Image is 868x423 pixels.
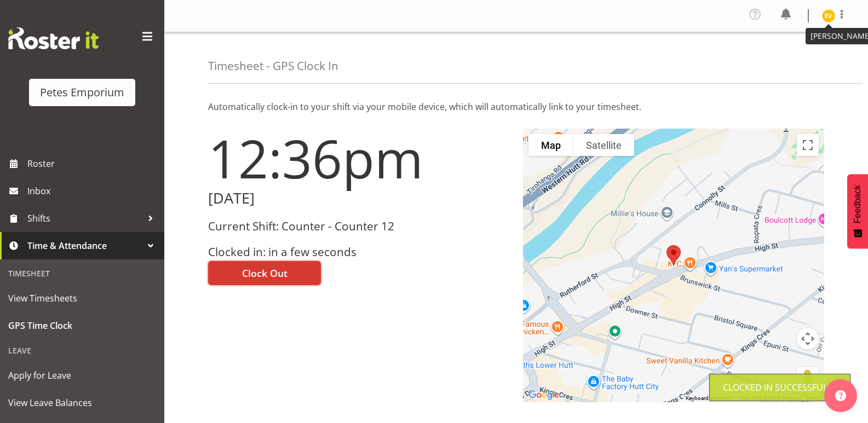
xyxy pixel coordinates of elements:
h2: [DATE] [208,190,510,207]
div: Petes Emporium [40,84,124,101]
button: Clock Out [208,261,321,285]
button: Map camera controls [797,328,819,350]
span: Shifts [27,210,142,227]
img: Google [526,388,562,402]
div: Timesheet [3,262,162,285]
h3: Current Shift: Counter - Counter 12 [208,220,510,233]
span: Apply for Leave [8,367,156,384]
span: View Timesheets [8,290,156,306]
a: Open this area in Google Maps (opens a new window) [526,388,562,402]
h4: Timesheet - GPS Clock In [208,60,338,72]
span: Roster [27,155,159,172]
button: Show satellite imagery [573,134,634,156]
h3: Clocked in: in a few seconds [208,246,510,258]
span: Feedback [853,185,863,223]
div: Leave [3,339,162,362]
span: Clock Out [242,266,288,280]
button: Drag Pegman onto the map to open Street View [797,367,819,389]
a: Apply for Leave [3,362,162,389]
img: eva-vailini10223.jpg [822,9,835,22]
button: Feedback - Show survey [847,174,868,248]
p: Automatically clock-in to your shift via your mobile device, which will automatically link to you... [208,100,824,113]
h1: 12:36pm [208,129,510,188]
a: View Timesheets [3,285,162,312]
a: GPS Time Clock [3,312,162,339]
div: Clocked in Successfully [723,381,837,394]
span: GPS Time Clock [8,317,156,334]
img: Rosterit website logo [8,27,99,49]
a: View Leave Balances [3,389,162,416]
span: View Leave Balances [8,395,156,411]
img: help-xxl-2.png [835,390,846,401]
button: Toggle fullscreen view [797,134,819,156]
button: Show street map [528,134,573,156]
button: Keyboard shortcuts [686,395,733,402]
span: Time & Attendance [27,237,142,254]
span: Inbox [27,183,159,199]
